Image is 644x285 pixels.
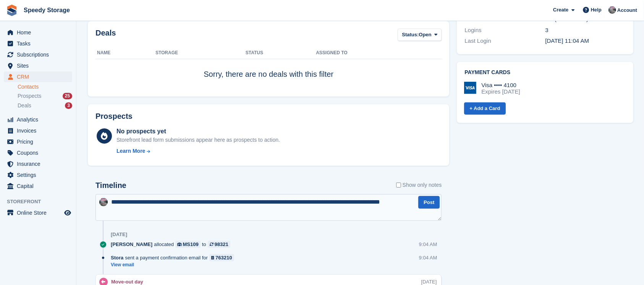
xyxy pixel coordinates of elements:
span: Pricing [17,136,63,147]
a: menu [4,159,72,169]
span: Stora [111,254,123,261]
span: Status: [402,31,419,39]
h2: Timeline [95,181,126,190]
span: Invoices [17,125,63,136]
div: Visa •••• 4100 [481,82,520,89]
a: Deals 3 [18,102,72,110]
a: 763210 [209,254,234,261]
img: Dan Jackson [99,198,108,206]
a: menu [4,147,72,158]
span: Coupons [17,147,63,158]
label: Show only notes [396,181,442,189]
span: Prospects [18,92,41,100]
div: 3 [545,26,626,35]
span: Sorry, there are no deals with this filter [204,70,333,78]
a: menu [4,27,72,38]
div: Expires [DATE] [481,88,520,95]
h2: Deals [95,29,116,43]
a: menu [4,125,72,136]
a: menu [4,170,72,180]
span: Storefront [7,198,76,206]
span: Home [17,27,63,38]
span: Sites [17,60,63,71]
a: Learn More [117,147,280,155]
span: Insurance [17,159,63,169]
a: menu [4,49,72,60]
h2: Prospects [95,112,133,121]
img: Visa Logo [464,82,476,94]
th: Name [95,47,155,59]
div: 763210 [215,254,232,261]
div: MS109 [183,241,199,248]
a: Prospects 25 [18,92,72,100]
div: 3 [65,102,72,109]
div: 25 [63,93,72,99]
span: Online Store [17,207,63,218]
div: 98321 [215,241,228,248]
span: Help [591,6,602,14]
span: Account [617,6,637,14]
a: + Add a Card [464,102,505,115]
input: Show only notes [396,181,401,189]
a: menu [4,114,72,125]
a: menu [4,207,72,218]
div: 9:04 AM [419,254,437,261]
span: Tasks [17,38,63,49]
a: menu [4,181,72,191]
a: Preview store [63,208,72,217]
th: Status [246,47,316,59]
a: menu [4,60,72,71]
span: Deals [18,102,31,109]
th: Assigned to [316,47,442,59]
span: Analytics [17,114,63,125]
div: No prospects yet [117,127,280,136]
a: 98321 [208,241,230,248]
div: Logins [464,26,545,35]
div: 9:04 AM [419,241,437,248]
a: MS109 [175,241,201,248]
span: Subscriptions [17,49,63,60]
span: Capital [17,181,63,191]
a: menu [4,38,72,49]
span: [PERSON_NAME] [111,241,152,248]
div: allocated to [111,241,234,248]
div: sent a payment confirmation email for [111,254,238,261]
span: CRM [17,71,63,82]
span: Settings [17,170,63,180]
a: Contacts [18,83,72,91]
div: [DATE] [111,232,127,238]
div: Last Login [464,37,545,45]
a: Speedy Storage [21,4,73,16]
a: menu [4,71,72,82]
a: menu [4,136,72,147]
span: Create [553,6,568,14]
span: Open [419,31,431,39]
h2: Payment cards [464,70,626,76]
img: stora-icon-8386f47178a22dfd0bd8f6a31ec36ba5ce8667c1dd55bd0f319d3a0aa187defe.svg [6,5,18,16]
time: 2025-07-28 10:04:22 UTC [545,37,589,44]
div: Storefront lead form submissions appear here as prospects to action. [117,136,280,144]
th: Storage [155,47,246,59]
a: View email [111,262,238,268]
img: Dan Jackson [608,6,616,14]
button: Post [418,196,440,209]
button: Status: Open [398,29,442,41]
div: Learn More [117,147,145,155]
